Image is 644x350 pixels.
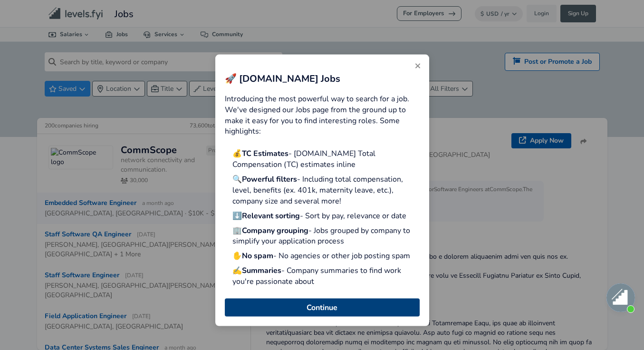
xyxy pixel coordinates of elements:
[232,174,420,207] p: 🔍 - Including total compensation, level, benefits (ex. 401k, maternity leave, etc.), company size...
[232,210,420,221] p: ⬇️ - Sort by pay, relevance or date
[410,58,425,74] button: Close
[242,174,297,185] strong: Powerful filters
[225,93,420,137] p: Introducing the most powerful way to search for a job. We've designed our Jobs page from the grou...
[225,72,420,86] h2: 🚀 [DOMAIN_NAME] Jobs
[242,265,281,276] strong: Summaries
[232,265,420,287] p: ✍️ - Company summaries to find work you're passionate about
[232,225,420,247] p: 🏢 - Jobs grouped by company to simplify your application process
[232,148,420,170] p: 💰 - [DOMAIN_NAME] Total Compensation (TC) estimates inline
[242,225,308,235] strong: Company grouping
[242,210,300,221] strong: Relevant sorting
[225,298,420,316] button: Close
[232,251,420,262] p: ✋ - No agencies or other job posting spam
[242,148,288,159] strong: TC Estimates
[242,251,273,261] strong: No spam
